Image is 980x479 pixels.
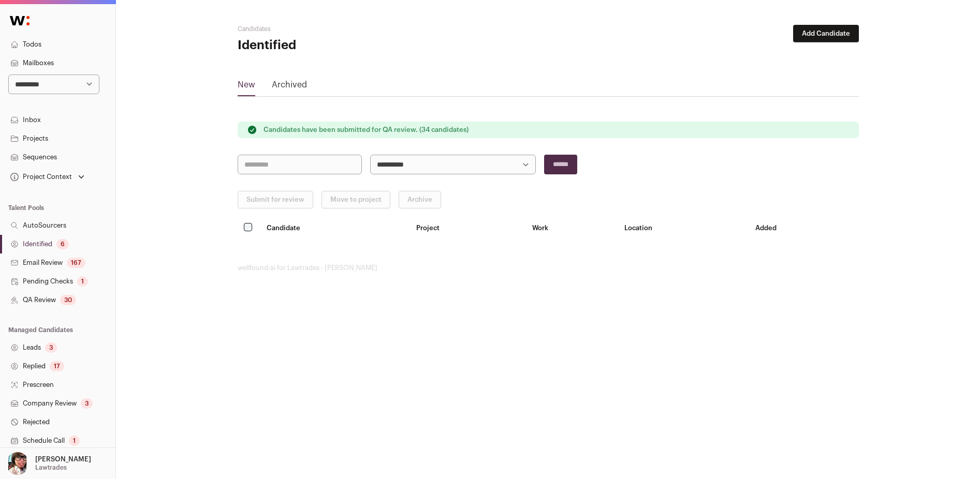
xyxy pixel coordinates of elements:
[67,258,85,268] div: 167
[50,361,64,371] div: 17
[238,37,445,54] h1: Identified
[238,25,445,33] h2: Candidates
[56,239,69,249] div: 6
[77,276,88,287] div: 1
[264,126,469,134] p: Candidates have been submitted for QA review. (34 candidates)
[4,10,35,31] img: Wellfound
[410,217,526,239] th: Project
[260,217,410,239] th: Candidate
[238,264,859,272] footer: wellfound:ai for Lawtrades - [PERSON_NAME]
[69,436,80,446] div: 1
[526,217,619,239] th: Work
[8,170,86,184] button: Open dropdown
[60,295,76,305] div: 30
[238,79,255,95] a: New
[272,79,307,95] a: Archived
[618,217,749,239] th: Location
[4,452,93,475] button: Open dropdown
[8,173,72,181] div: Project Context
[793,25,859,42] button: Add Candidate
[81,398,93,409] div: 3
[35,455,91,463] p: [PERSON_NAME]
[749,217,858,239] th: Added
[45,342,57,353] div: 3
[35,463,67,472] p: Lawtrades
[6,452,29,475] img: 14759586-medium_jpg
